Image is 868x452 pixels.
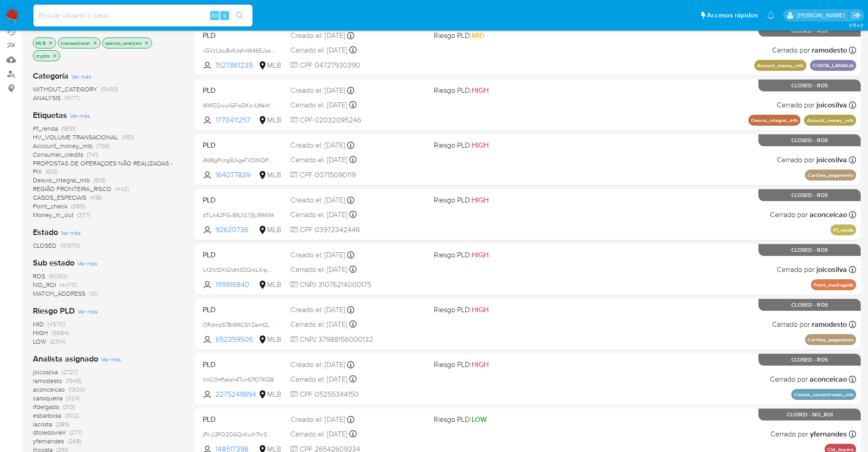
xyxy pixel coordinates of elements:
[223,11,226,20] span: s
[797,11,848,20] p: santiago.sgreco@mercadolibre.com
[849,21,863,29] span: 3.154.0
[707,11,758,20] span: Accesos rápidos
[211,11,218,20] span: Alt
[767,11,775,19] a: Notificaciones
[852,11,861,20] a: Salir
[230,9,249,22] button: search-icon
[33,10,253,21] input: Buscar usuario o caso...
